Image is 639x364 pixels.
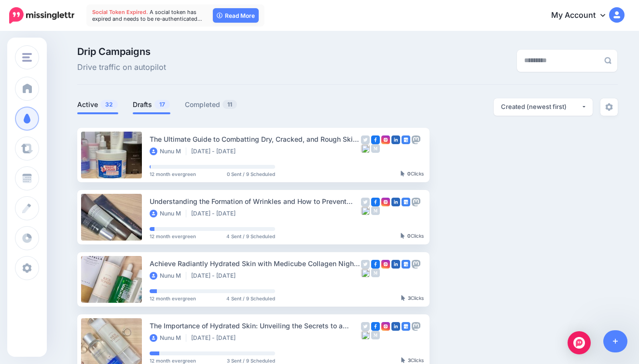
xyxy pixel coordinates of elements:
[150,148,186,155] li: Nunu M
[371,144,380,153] img: medium-grey-square.png
[402,260,410,269] img: google_business-square.png
[361,322,370,331] img: twitter-grey-square.png
[401,296,424,301] div: Clicks
[226,296,275,301] span: 4 Sent / 9 Scheduled
[361,135,370,144] img: twitter-grey-square.png
[371,269,380,277] img: medium-grey-square.png
[150,296,196,301] span: 12 month evergreen
[222,100,237,109] span: 11
[150,134,361,145] div: The Ultimate Guide to Combatting Dry, Cracked, and Rough Skin in Autumn and Winter with Magic Cre...
[402,198,410,206] img: google_business-square.png
[361,144,370,153] img: bluesky-grey-square.png
[150,210,186,217] li: Nunu M
[412,322,420,331] img: mastodon-grey-square.png
[77,47,166,56] span: Drip Campaigns
[402,135,410,144] img: google_business-square.png
[191,148,240,155] li: [DATE] - [DATE]
[401,358,424,364] div: Clicks
[407,171,411,176] b: 0
[213,8,259,23] a: Read More
[391,322,400,331] img: linkedin-square.png
[401,171,405,176] img: pointer-grey-darker.png
[150,196,361,207] div: Understanding the Formation of Wrinkles and How to Prevent Them
[22,53,32,62] img: menu.png
[371,331,380,339] img: medium-grey-square.png
[371,260,380,269] img: facebook-square.png
[407,233,411,239] b: 0
[92,9,148,15] span: Social Token Expired.
[501,102,581,111] div: Created (newest first)
[494,98,593,116] button: Created (newest first)
[412,260,420,269] img: mastodon-grey-square.png
[412,198,420,206] img: mastodon-grey-square.png
[150,320,361,331] div: The Importance of Hydrated Skin: Unveiling the Secrets to a Glowing Complexion
[371,198,380,206] img: facebook-square.png
[191,334,240,342] li: [DATE] - [DATE]
[381,198,390,206] img: instagram-square.png
[381,260,390,269] img: instagram-square.png
[361,260,370,269] img: twitter-grey-square.png
[408,357,411,363] b: 3
[401,171,424,177] div: Clicks
[150,172,196,176] span: 12 month evergreen
[191,272,240,280] li: [DATE] - [DATE]
[150,334,186,342] li: Nunu M
[77,99,118,110] a: Active32
[391,260,400,269] img: linkedin-square.png
[391,135,400,144] img: linkedin-square.png
[150,358,196,363] span: 12 month evergreen
[361,206,370,215] img: bluesky-grey-square.png
[361,331,370,339] img: bluesky-grey-square.png
[185,99,237,110] a: Completed11
[150,234,196,239] span: 12 month evergreen
[191,210,240,217] li: [DATE] - [DATE]
[154,100,170,109] span: 17
[402,322,410,331] img: google_business-square.png
[226,234,275,239] span: 4 Sent / 9 Scheduled
[371,135,380,144] img: facebook-square.png
[391,198,400,206] img: linkedin-square.png
[100,100,118,109] span: 32
[371,322,380,331] img: facebook-square.png
[381,322,390,331] img: instagram-square.png
[227,358,275,363] span: 3 Sent / 9 Scheduled
[77,61,166,74] span: Drive traffic on autopilot
[92,9,202,22] span: A social token has expired and needs to be re-authenticated…
[371,206,380,215] img: medium-grey-square.png
[605,103,613,111] img: settings-grey.png
[361,198,370,206] img: twitter-grey-square.png
[401,357,405,363] img: pointer-grey-darker.png
[9,7,74,24] img: Missinglettr
[401,233,424,239] div: Clicks
[133,99,170,110] a: Drafts17
[542,4,625,27] a: My Account
[604,57,611,64] img: search-grey-6.png
[401,233,405,239] img: pointer-grey-darker.png
[568,331,591,354] div: Open Intercom Messenger
[150,272,186,280] li: Nunu M
[381,135,390,144] img: instagram-square.png
[361,269,370,277] img: bluesky-grey-square.png
[401,295,405,301] img: pointer-grey-darker.png
[150,258,361,269] div: Achieve Radiantly Hydrated Skin with Medicube Collagen Night Wrapping Mask in Your Korean Skincar...
[408,295,411,301] b: 3
[227,172,275,176] span: 0 Sent / 9 Scheduled
[412,135,420,144] img: mastodon-grey-square.png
